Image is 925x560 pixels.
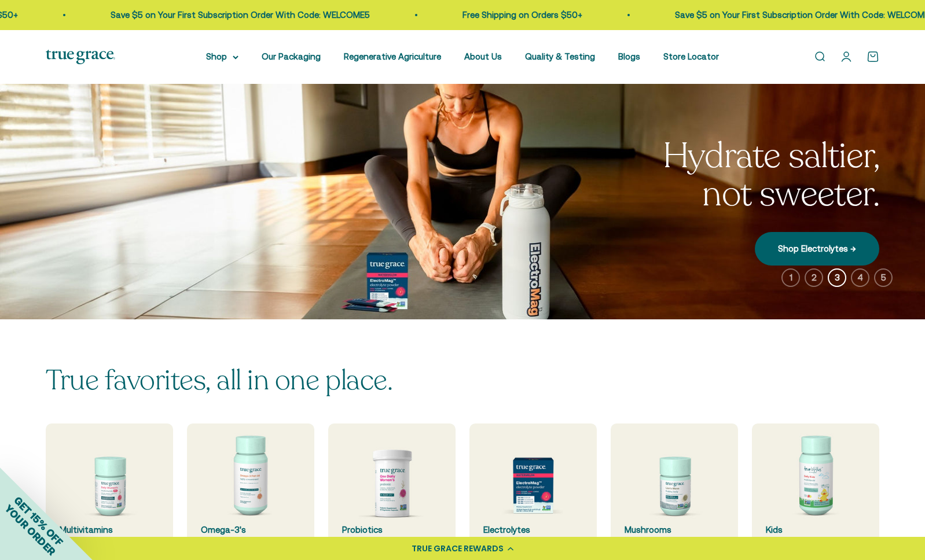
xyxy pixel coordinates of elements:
[663,132,879,218] split-lines: Hydrate saltier, not sweeter.
[206,50,238,64] summary: Shop
[342,523,442,537] div: Probiotics
[464,51,502,61] a: About Us
[412,543,504,555] div: TRUE GRACE REWARDS
[328,423,456,551] a: Probiotics
[611,423,738,551] a: Mushrooms
[344,51,441,61] a: Regenerative Agriculture
[46,423,173,551] a: Multivitamins
[46,362,392,399] split-lines: True favorites, all in one place.
[483,523,583,537] div: Electrolytes
[2,502,58,558] span: YOUR ORDER
[12,494,65,548] span: GET 15% OFF
[469,423,597,551] a: Electrolytes
[766,523,865,537] div: Kids
[618,51,640,61] a: Blogs
[755,232,879,266] a: Shop Electrolytes →
[262,51,321,61] a: Our Packaging
[781,268,800,287] button: 1
[187,423,314,551] a: Omega-3's
[805,268,823,287] button: 2
[555,10,674,20] a: Free Shipping on Orders $50+
[828,268,846,287] button: 3
[203,8,462,22] p: Save $5 on Your First Subscription Order With Code: WELCOME5
[201,523,300,537] div: Omega-3's
[752,423,879,551] a: Kids
[525,51,595,61] a: Quality & Testing
[625,523,724,537] div: Mushrooms
[663,51,719,61] a: Store Locator
[874,268,893,287] button: 5
[60,523,159,537] div: Multivitamins
[851,268,869,287] button: 4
